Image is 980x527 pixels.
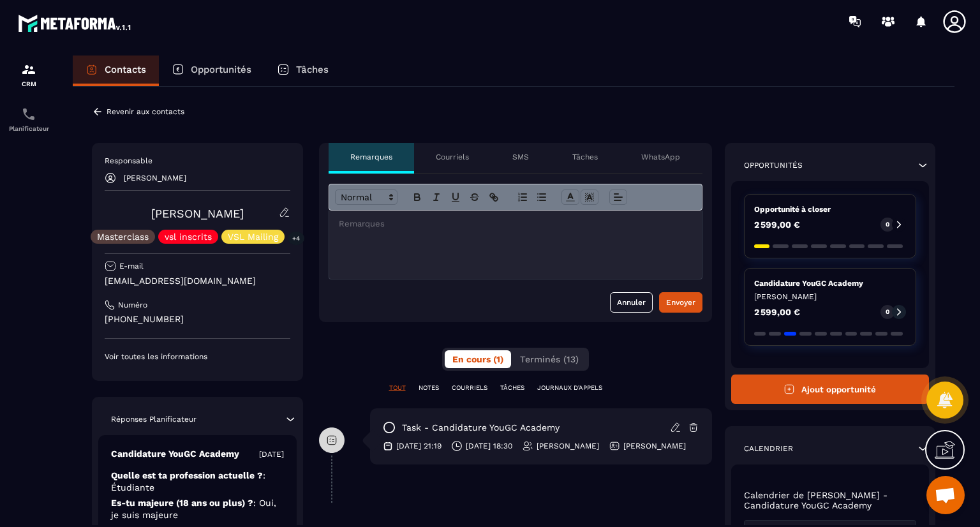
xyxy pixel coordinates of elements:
[419,383,439,392] p: NOTES
[107,107,184,116] p: Revenir aux contacts
[3,80,54,87] p: CRM
[886,308,889,316] p: 0
[105,352,290,362] p: Voir toutes les informations
[111,470,284,494] p: Quelle est ta profession actuelle ?
[396,441,442,451] p: [DATE] 21:19
[452,354,503,364] span: En cours (1)
[191,64,251,75] p: Opportunités
[754,204,907,214] p: Opportunité à closer
[445,350,511,368] button: En cours (1)
[296,64,329,75] p: Tâches
[151,207,244,220] a: [PERSON_NAME]
[105,156,290,166] p: Responsable
[111,414,197,424] p: Réponses Planificateur
[659,292,702,313] button: Envoyer
[610,292,653,313] button: Annuler
[537,383,602,392] p: JOURNAUX D'APPELS
[159,56,264,86] a: Opportunités
[21,107,36,122] img: scheduler
[105,275,290,287] p: [EMAIL_ADDRESS][DOMAIN_NAME]
[512,350,586,368] button: Terminés (13)
[666,296,695,309] div: Envoyer
[512,152,529,162] p: SMS
[124,174,186,182] p: [PERSON_NAME]
[264,56,341,86] a: Tâches
[537,441,599,451] p: [PERSON_NAME]
[466,441,512,451] p: [DATE] 18:30
[97,232,149,241] p: Masterclass
[118,300,147,310] p: Numéro
[3,97,54,142] a: schedulerschedulerPlanificateur
[572,152,598,162] p: Tâches
[73,56,159,86] a: Contacts
[389,383,406,392] p: TOUT
[744,490,917,510] p: Calendrier de [PERSON_NAME] - Candidature YouGC Academy
[350,152,392,162] p: Remarques
[288,232,304,245] p: +4
[926,476,965,514] div: Ouvrir le chat
[111,448,239,460] p: Candidature YouGC Academy
[105,64,146,75] p: Contacts
[259,449,284,459] p: [DATE]
[3,125,54,132] p: Planificateur
[754,220,800,229] p: 2 599,00 €
[436,152,469,162] p: Courriels
[500,383,524,392] p: TÂCHES
[744,443,793,454] p: Calendrier
[18,11,133,34] img: logo
[119,261,144,271] p: E-mail
[402,422,560,434] p: task - Candidature YouGC Academy
[105,313,290,325] p: [PHONE_NUMBER]
[754,292,907,302] p: [PERSON_NAME]
[744,160,803,170] p: Opportunités
[3,52,54,97] a: formationformationCRM
[228,232,278,241] p: VSL Mailing
[754,308,800,316] p: 2 599,00 €
[111,497,284,521] p: Es-tu majeure (18 ans ou plus) ?
[165,232,212,241] p: vsl inscrits
[21,62,36,77] img: formation
[520,354,579,364] span: Terminés (13)
[641,152,680,162] p: WhatsApp
[886,220,889,229] p: 0
[623,441,686,451] p: [PERSON_NAME]
[731,375,930,404] button: Ajout opportunité
[754,278,907,288] p: Candidature YouGC Academy
[452,383,487,392] p: COURRIELS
